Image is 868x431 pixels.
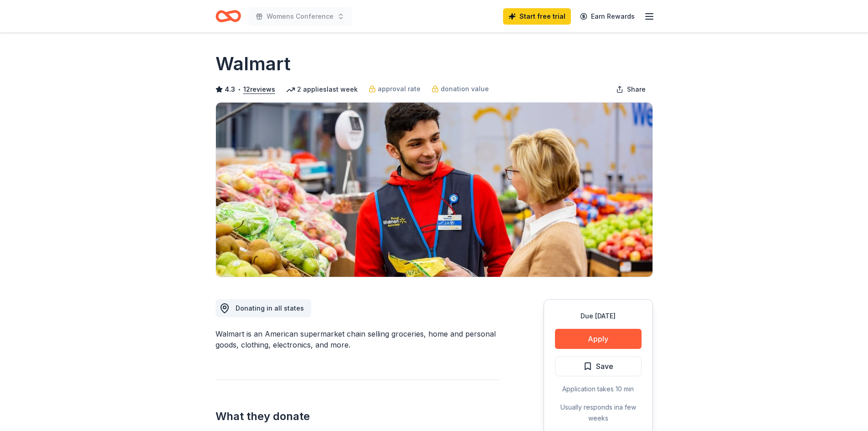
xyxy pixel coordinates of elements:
button: Save [555,356,642,376]
button: Apply [555,329,642,349]
button: Womens Conference [248,7,352,26]
span: Womens Conference [267,11,334,22]
div: Application takes 10 min [555,384,642,395]
div: Usually responds in a few weeks [555,402,642,424]
img: Image for Walmart [216,103,652,277]
a: Start free trial [503,8,571,25]
a: approval rate [369,83,421,94]
button: Share [609,80,653,99]
h2: What they donate [216,409,500,424]
button: 12reviews [243,84,275,95]
a: Earn Rewards [575,8,640,25]
span: • [237,86,241,93]
span: donation value [441,83,489,94]
a: Home [216,5,241,27]
span: approval rate [378,83,421,94]
h1: Walmart [216,51,291,77]
div: Walmart is an American supermarket chain selling groceries, home and personal goods, clothing, el... [216,328,500,350]
div: Due [DATE] [555,311,642,322]
div: 2 applies last week [286,84,358,95]
a: donation value [431,83,489,94]
span: Share [627,84,646,95]
span: Save [596,360,613,372]
span: 4.3 [225,84,235,95]
span: Donating in all states [236,304,304,312]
